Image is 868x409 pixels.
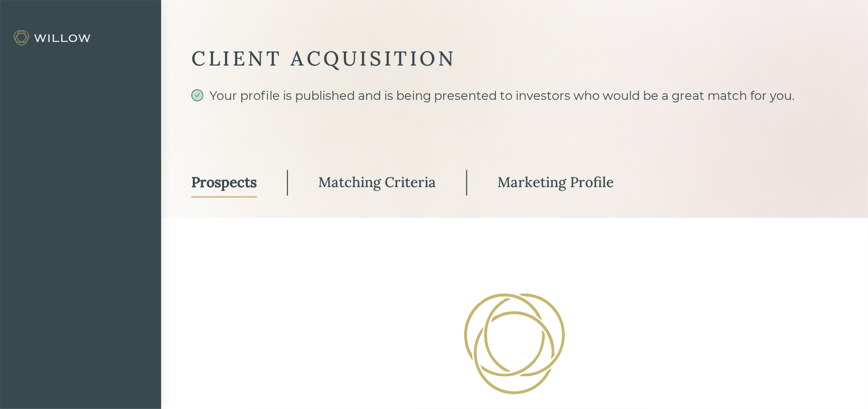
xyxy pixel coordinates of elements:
[191,45,838,72] div: CLIENT ACQUISITION
[191,168,257,198] a: Prospects
[191,89,203,101] span: check-circle
[318,173,436,191] div: Matching Criteria
[318,168,436,198] a: Matching Criteria
[191,173,257,191] div: Prospects
[497,168,614,198] a: Marketing Profile
[191,87,838,141] div: Your profile is published and is being presented to investors who would be a great match for you.
[497,173,614,191] div: Marketing Profile
[13,30,93,46] img: Willow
